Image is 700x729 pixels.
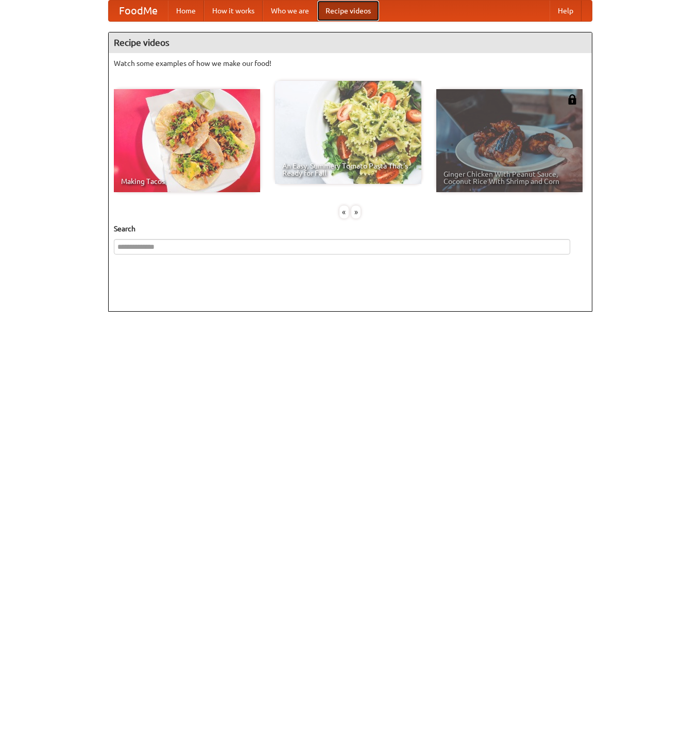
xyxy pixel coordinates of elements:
img: 483408.png [567,94,577,105]
a: How it works [204,1,263,21]
a: FoodMe [109,1,168,21]
p: Watch some examples of how we make our food! [114,58,587,69]
h4: Recipe videos [109,32,592,53]
a: Recipe videos [317,1,379,21]
a: An Easy, Summery Tomato Pasta That's Ready for Fall [275,81,421,184]
a: Making Tacos [114,89,260,192]
div: » [351,206,361,218]
span: Making Tacos [121,178,253,185]
a: Home [168,1,204,21]
a: Help [550,1,582,21]
div: « [339,206,349,218]
a: Who we are [263,1,317,21]
h5: Search [114,224,587,234]
span: An Easy, Summery Tomato Pasta That's Ready for Fall [282,162,414,177]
